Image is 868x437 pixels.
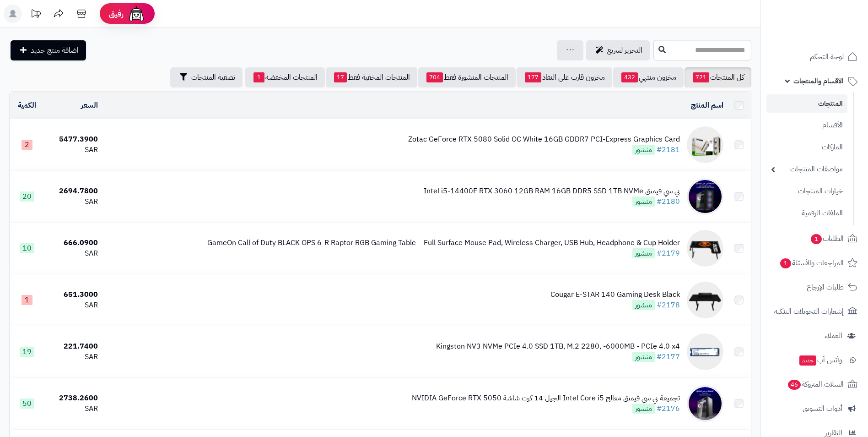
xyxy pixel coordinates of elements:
span: منشور [632,197,655,207]
a: اسم المنتج [691,100,723,111]
div: 5477.3900 [48,134,98,145]
a: طلبات الإرجاع [766,276,863,298]
img: logo-2.png [806,26,859,45]
div: Zotac GeForce RTX 5080 Solid OC White 16GB GDDR7 PCI-Express Graphics Card [408,134,680,145]
span: منشور [632,300,655,310]
span: طلبات الإرجاع [807,281,844,294]
span: 1 [253,72,264,82]
a: الطلبات1 [766,228,863,250]
span: وآتس آب [798,354,842,366]
div: تجميعة بي سي قيمنق معالج Intel Core i5 الجيل 14 كرت شاشة NVIDIA GeForce RTX 5050 [412,393,680,404]
span: 1 [22,295,32,305]
img: GameOn Call of Duty BLACK OPS 6-R Raptor RGB Gaming Table – Full Surface Mouse Pad, Wireless Char... [687,230,723,267]
span: 704 [426,72,443,82]
a: #2181 [657,144,680,155]
div: GameOn Call of Duty BLACK OPS 6-R Raptor RGB Gaming Table – Full Surface Mouse Pad, Wireless Char... [207,238,680,248]
a: المنتجات المخفضة1 [245,67,325,87]
span: منشور [632,352,655,362]
span: تصفية المنتجات [191,72,235,83]
a: تحديثات المنصة [24,5,47,25]
span: منشور [632,248,655,258]
a: #2180 [657,196,680,207]
img: ai-face.png [127,5,146,23]
a: #2178 [657,300,680,311]
a: إشعارات التحويلات البنكية [766,300,863,322]
img: تجميعة بي سي قيمنق معالج Intel Core i5 الجيل 14 كرت شاشة NVIDIA GeForce RTX 5050 [687,385,723,422]
span: 432 [621,72,638,82]
a: الأقسام [766,115,847,135]
a: وآتس آبجديد [766,349,863,371]
span: أدوات التسويق [803,402,842,415]
a: الكمية [18,100,36,111]
span: 20 [20,191,34,202]
img: Cougar E-STAR 140 Gaming Desk Black [687,282,723,318]
span: 10 [20,243,34,253]
img: بي سي قيمنق Intel i5-14400F RTX 3060 12GB RAM 16GB DDR5 SSD 1TB NVMe [687,178,723,215]
div: SAR [48,145,98,155]
span: 1 [780,258,791,268]
span: 721 [693,72,709,82]
a: خيارات المنتجات [766,181,847,201]
span: المراجعات والأسئلة [779,257,844,269]
span: اضافة منتج جديد [31,45,79,56]
a: اضافة منتج جديد [11,40,86,60]
div: 221.7400 [48,341,98,352]
button: تصفية المنتجات [170,67,243,87]
a: المنتجات المخفية فقط17 [326,67,417,87]
span: 50 [20,399,34,409]
a: الملفات الرقمية [766,203,847,223]
span: 19 [20,347,34,357]
div: Kingston NV3 NVMe PCIe 4.0 SSD 1TB, M.2 2280, -6000MB - PCIe 4.0 x4 [436,341,680,352]
span: 1 [811,234,822,244]
a: لوحة التحكم [766,46,863,68]
span: الطلبات [810,232,844,245]
a: #2176 [657,403,680,414]
span: السلات المتروكة [787,378,844,391]
span: إشعارات التحويلات البنكية [774,305,844,318]
img: Zotac GeForce RTX 5080 Solid OC White 16GB GDDR7 PCI-Express Graphics Card [687,126,723,163]
div: SAR [48,197,98,207]
a: الماركات [766,137,847,157]
div: SAR [48,352,98,362]
span: 17 [334,72,347,82]
div: 666.0900 [48,238,98,248]
span: العملاء [825,329,842,342]
a: المنتجات المنشورة فقط704 [418,67,516,87]
a: العملاء [766,325,863,347]
span: لوحة التحكم [810,50,844,63]
img: Kingston NV3 NVMe PCIe 4.0 SSD 1TB, M.2 2280, -6000MB - PCIe 4.0 x4 [687,333,723,370]
div: بي سي قيمنق Intel i5-14400F RTX 3060 12GB RAM 16GB DDR5 SSD 1TB NVMe [424,186,680,197]
a: السلات المتروكة46 [766,373,863,395]
div: SAR [48,300,98,311]
span: جديد [799,355,816,366]
a: #2177 [657,351,680,362]
div: 2694.7800 [48,186,98,197]
span: منشور [632,404,655,414]
span: 2 [22,140,32,150]
a: السعر [81,100,98,111]
div: Cougar E-STAR 140 Gaming Desk Black [550,290,680,300]
a: مواصفات المنتجات [766,159,847,179]
span: منشور [632,145,655,155]
div: 651.3000 [48,290,98,300]
a: التحرير لسريع [586,40,650,60]
a: #2179 [657,248,680,259]
span: 177 [525,72,541,82]
div: SAR [48,248,98,259]
span: الأقسام والمنتجات [793,75,844,87]
div: 2738.2600 [48,393,98,404]
a: المنتجات [766,94,847,113]
span: التحرير لسريع [607,45,642,56]
div: SAR [48,404,98,414]
a: مخزون قارب على النفاذ177 [517,67,612,87]
a: كل المنتجات721 [685,67,751,87]
a: مخزون منتهي432 [613,67,684,87]
span: رفيق [109,8,124,19]
span: 46 [788,380,801,390]
a: أدوات التسويق [766,398,863,420]
a: المراجعات والأسئلة1 [766,252,863,274]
